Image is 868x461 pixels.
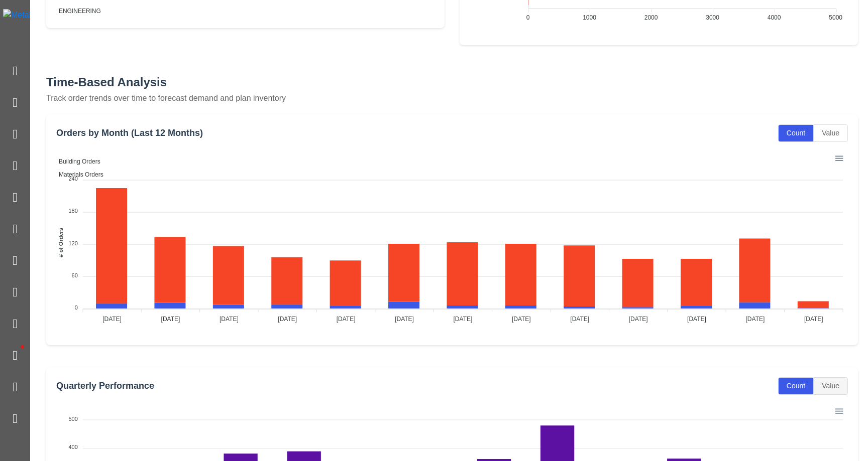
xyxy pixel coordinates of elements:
tspan: 4000 [768,15,781,22]
tspan: [DATE] [395,316,414,323]
tspan: 400 [69,444,78,450]
button: Count [779,125,814,141]
tspan: [DATE] [512,316,531,323]
tspan: [DATE] [102,316,122,323]
tspan: [DATE] [687,316,706,323]
tspan: [DATE] [220,316,239,323]
tspan: [DATE] [278,316,297,323]
tspan: [DATE] [454,316,473,323]
tspan: [DATE] [746,316,765,323]
tspan: 240 [69,176,78,182]
div: Menu [834,405,843,414]
h4: Quarterly Performance [56,381,154,392]
div: Menu [834,152,843,161]
tspan: 0 [526,15,530,22]
tspan: 500 [69,415,78,421]
button: Value [814,125,847,141]
img: Metals Direct Inc Logo [3,9,91,21]
tspan: 5000 [829,15,842,22]
tspan: 2000 [644,15,658,22]
tspan: 180 [69,208,78,214]
tspan: [DATE] [337,316,356,323]
span: ENGINEERING [51,8,101,15]
tspan: [DATE] [570,316,589,323]
tspan: 0 [75,304,78,311]
button: Count [779,378,814,394]
span: Materials Orders [51,171,103,178]
button: Value [814,378,847,394]
text: # of Orders [58,228,64,257]
span: • [10,331,35,363]
tspan: [DATE] [804,316,823,323]
h3: Time-Based Analysis [46,75,858,90]
p: Track order trends over time to forecast demand and plan inventory [46,92,858,104]
tspan: 60 [72,272,78,278]
tspan: 3000 [706,15,719,22]
tspan: 120 [69,240,78,246]
h4: Orders by Month (Last 12 Months) [56,128,203,139]
tspan: 1000 [583,15,596,22]
span: Building Orders [51,158,100,165]
tspan: [DATE] [629,316,648,323]
tspan: [DATE] [161,316,180,323]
